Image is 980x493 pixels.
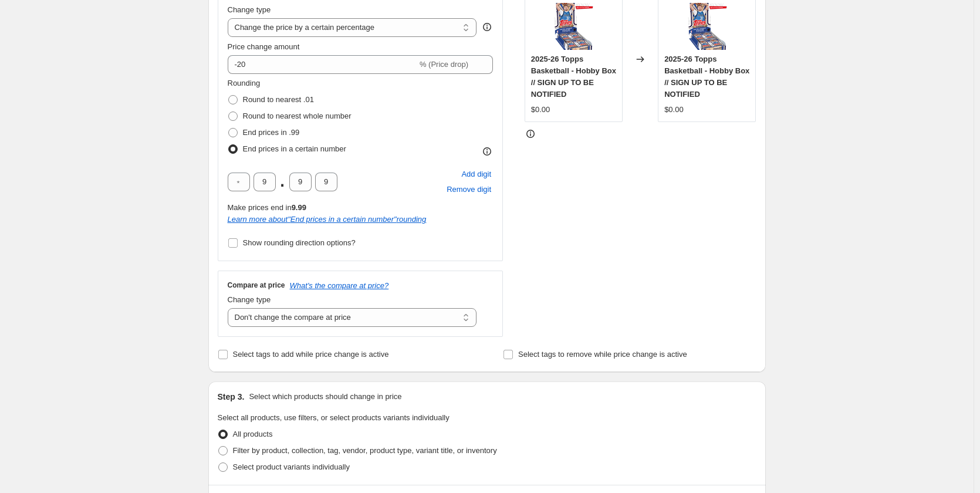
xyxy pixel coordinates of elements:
[243,95,314,104] span: Round to nearest .01
[228,55,417,74] input: -15
[243,144,346,153] span: End prices in a certain number
[228,215,427,224] i: Learn more about " End prices in a certain number " rounding
[420,60,468,69] span: % (Price drop)
[233,446,497,455] span: Filter by product, collection, tag, vendor, product type, variant title, or inventory
[228,42,300,51] span: Price change amount
[228,215,427,224] a: Learn more about"End prices in a certain number"rounding
[461,168,491,180] span: Add digit
[315,173,337,191] input: ﹡
[518,350,687,359] span: Select tags to remove while price change is active
[228,295,271,304] span: Change type
[254,173,276,191] input: ﹡
[445,182,493,197] button: Remove placeholder
[228,173,250,191] input: ﹡
[228,281,285,290] h3: Compare at price
[684,3,731,50] img: toppsbasketball-signup_80x.png
[531,55,616,99] span: 2025-26 Topps Basketball - Hobby Box // SIGN UP TO BE NOTIFIED
[218,413,450,422] span: Select all products, use filters, or select products variants individually
[243,238,356,247] span: Show rounding direction options?
[233,462,350,471] span: Select product variants individually
[243,128,300,137] span: End prices in .99
[243,112,352,120] span: Round to nearest whole number
[228,79,261,87] span: Rounding
[531,104,550,116] div: $0.00
[233,430,273,438] span: All products
[218,391,245,403] h2: Step 3.
[447,184,491,195] span: Remove digit
[550,3,597,50] img: toppsbasketball-signup_80x.png
[228,203,306,212] span: Make prices end in
[664,55,749,99] span: 2025-26 Topps Basketball - Hobby Box // SIGN UP TO BE NOTIFIED
[279,173,286,191] span: .
[249,391,401,403] p: Select which products should change in price
[289,173,312,191] input: ﹡
[664,104,684,116] div: $0.00
[228,5,271,14] span: Change type
[481,21,493,33] div: help
[459,167,493,182] button: Add placeholder
[292,203,306,212] b: 9.99
[233,350,389,359] span: Select tags to add while price change is active
[290,281,389,290] button: What's the compare at price?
